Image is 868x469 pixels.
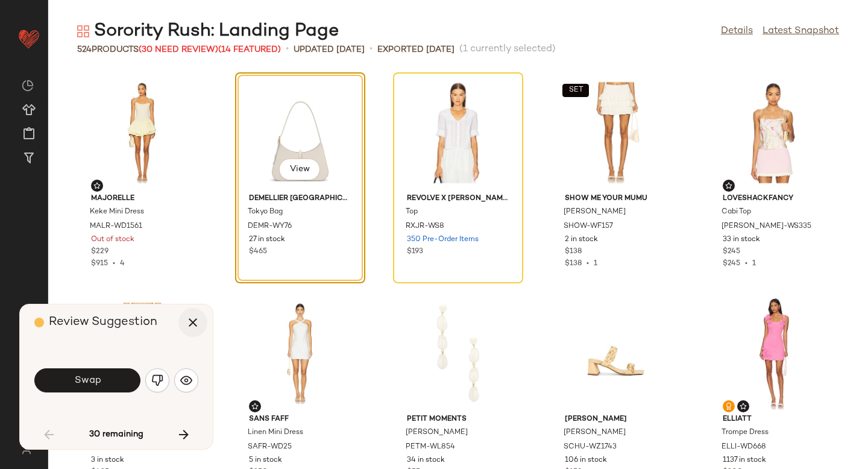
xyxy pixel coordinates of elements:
[763,24,839,39] a: Latest Snapshot
[564,442,617,453] span: SCHU-WZ1743
[89,429,143,440] span: 30 remaining
[723,414,825,425] span: ELLIATT
[564,221,613,232] span: SHOW-WF157
[239,297,361,409] img: SAFR-WD25_V1.jpg
[81,297,203,409] img: LESH-WQ344_V1.jpg
[17,27,41,51] img: heart_red.DM2ytmEG.svg
[725,403,732,410] img: svg%3e
[93,182,101,189] img: svg%3e
[91,247,108,257] span: $229
[565,455,607,466] span: 106 in stock
[377,43,454,56] p: Exported [DATE]
[713,297,835,409] img: ELLI-WD668_V1.jpg
[239,77,361,189] img: DEMR-WY76_V1.jpg
[49,316,157,329] span: Review Suggestion
[565,234,598,245] span: 2 in stock
[77,19,339,43] div: Sorority Rush: Landing Page
[139,45,218,54] span: (30 Need Review)
[555,297,677,409] img: SCHU-WZ1743_V1.jpg
[555,77,677,189] img: SHOW-WF157_V1.jpg
[120,260,125,268] span: 4
[279,159,320,180] button: View
[565,414,667,425] span: [PERSON_NAME]
[249,455,282,466] span: 5 in stock
[459,42,556,57] span: (1 currently selected)
[77,43,281,56] div: Products
[407,234,479,245] span: 350 Pre-Order Items
[90,207,144,218] span: Keke Mini Dress
[740,403,747,410] img: svg%3e
[108,260,120,268] span: •
[248,221,292,232] span: DEMR-WY76
[251,403,259,410] img: svg%3e
[407,414,509,425] span: petit moments
[594,260,597,268] span: 1
[249,414,351,425] span: SANS FAFF
[564,427,626,438] span: [PERSON_NAME]
[218,45,281,54] span: (14 Featured)
[180,374,192,386] img: svg%3e
[722,442,766,453] span: ELLI-WD668
[723,234,760,245] span: 33 in stock
[14,445,38,455] img: svg%3e
[723,247,740,257] span: $245
[248,427,303,438] span: Linen Mini Dress
[248,207,283,218] span: Tokyo Bag
[582,260,594,268] span: •
[90,221,142,232] span: MALR-WD1561
[81,77,203,189] img: MALR-WD1561_V1.jpg
[723,455,766,466] span: 1137 in stock
[370,42,373,57] span: •
[91,234,134,245] span: Out of stock
[740,260,752,268] span: •
[406,427,468,438] span: [PERSON_NAME]
[722,207,751,218] span: Cabi Top
[722,221,811,232] span: [PERSON_NAME]-WS335
[151,374,163,386] img: svg%3e
[91,260,108,268] span: $915
[74,375,101,386] span: Swap
[286,42,289,57] span: •
[77,25,89,37] img: svg%3e
[721,24,753,39] a: Details
[406,221,444,232] span: RXJR-WS8
[22,80,34,92] img: svg%3e
[91,194,193,204] span: MAJORELLE
[77,45,92,54] span: 524
[407,247,423,257] span: $193
[565,194,667,204] span: Show Me Your Mumu
[289,165,310,174] span: View
[564,207,626,218] span: [PERSON_NAME]
[397,77,519,189] img: RXJR-WS8_V1.jpg
[397,297,519,409] img: PETM-WL854_V1.jpg
[713,77,835,189] img: LESH-WS335_V1.jpg
[752,260,756,268] span: 1
[723,194,825,204] span: LoveShackFancy
[722,427,769,438] span: Trompe Dress
[407,455,445,466] span: 34 in stock
[562,84,589,97] button: SET
[723,260,740,268] span: $245
[725,182,732,189] img: svg%3e
[565,260,582,268] span: $138
[568,86,583,95] span: SET
[91,455,124,466] span: 3 in stock
[406,207,418,218] span: Top
[565,247,582,257] span: $138
[407,194,509,204] span: REVOLVE x [PERSON_NAME]
[294,43,365,56] p: updated [DATE]
[406,442,455,453] span: PETM-WL854
[248,442,292,453] span: SAFR-WD25
[34,368,140,392] button: Swap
